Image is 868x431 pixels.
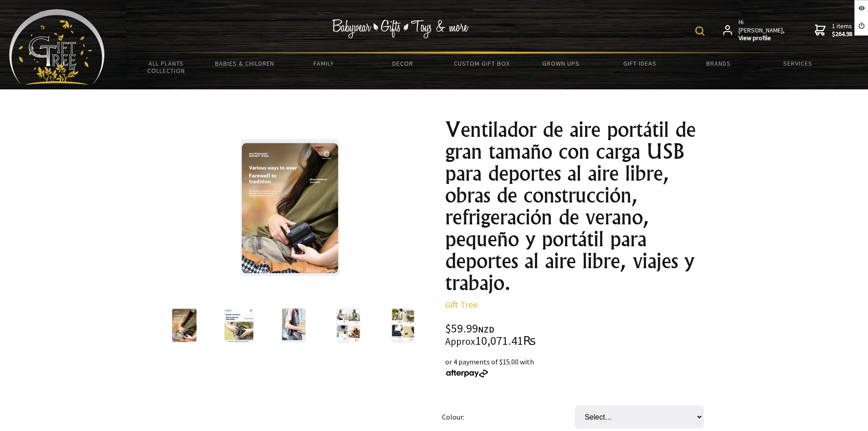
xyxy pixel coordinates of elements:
[9,9,105,85] img: Babyware - Gifts - Toys and more...
[127,54,205,80] a: All Plants Collection
[815,18,853,42] a: 1 items$264.98
[205,54,284,73] a: Babies & Children
[391,308,415,343] img: Ventilador de aire portátil de gran tamaño con carga USB para deportes al aire libre, obras de co...
[832,30,853,38] strong: $264.98
[445,335,475,348] small: Approx
[332,19,468,38] img: Babywear - Gifts - Toys & more
[284,54,363,73] a: Family
[832,22,853,38] span: 1 items
[478,324,494,335] span: NZD
[679,54,758,73] a: Brands
[445,119,711,294] h1: Ventilador de aire portátil de gran tamaño con carga USB para deportes al aire libre, obras de co...
[739,34,786,42] strong: View profile
[723,18,786,42] a: Hi [PERSON_NAME],View profile
[521,54,600,73] a: Grown Ups
[336,308,360,343] img: Ventilador de aire portátil de gran tamaño con carga USB para deportes al aire libre, obras de co...
[442,54,521,73] a: Custom Gift Box
[241,139,339,276] img: Ventilador de aire portátil de gran tamaño con carga USB para deportes al aire libre, obras de co...
[758,54,837,73] a: Services
[445,356,711,378] div: or 4 payments of $15.00 with
[282,308,306,343] img: Ventilador de aire portátil de gran tamaño con carga USB para deportes al aire libre, obras de co...
[445,323,711,347] div: $59.99 10,071.41₨
[445,369,489,378] img: Afterpay
[363,54,442,73] a: Decor
[172,308,197,343] img: Ventilador de aire portátil de gran tamaño con carga USB para deportes al aire libre, obras de co...
[695,26,704,36] img: product search
[445,299,478,310] a: Gift Tree
[739,18,786,42] span: Hi [PERSON_NAME],
[224,308,254,343] img: Ventilador de aire portátil de gran tamaño con carga USB para deportes al aire libre, obras de co...
[600,54,679,73] a: Gift Ideas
